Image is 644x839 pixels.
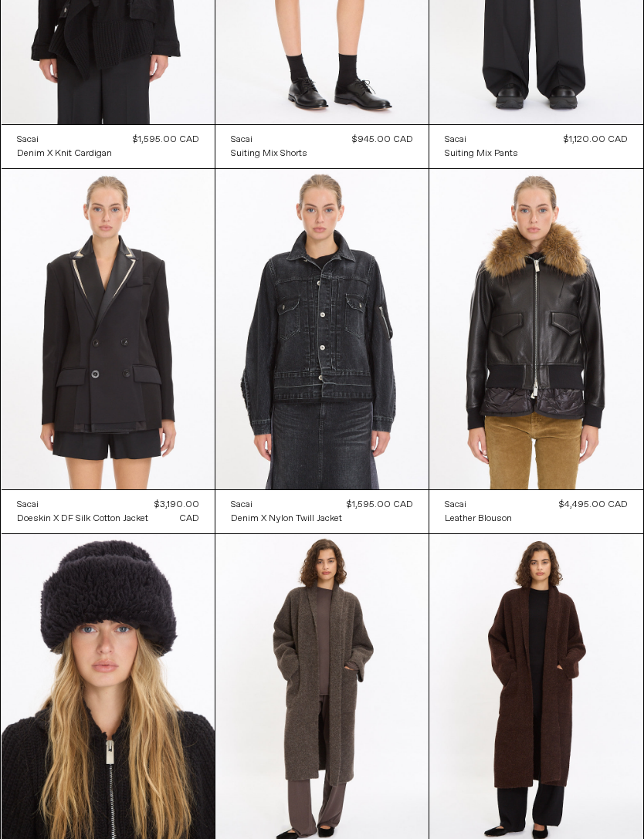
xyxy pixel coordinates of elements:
[231,147,307,161] div: Suiting Mix Shorts
[445,147,518,161] div: Suiting Mix Pants
[445,147,518,161] a: Suiting Mix Pants
[445,134,466,147] div: Sacai
[445,513,512,526] div: Leather Blouson
[559,498,628,512] div: $4,495.00 CAD
[445,499,466,512] div: Sacai
[17,498,148,512] a: Sacai
[17,134,39,147] div: Sacai
[429,169,642,489] img: Sacai Leather Blousen
[148,498,199,526] div: $3,190.00 CAD
[17,147,112,161] a: Denim x Knit Cardigan
[215,169,429,489] img: Sacai Nylon Twill Blouson
[564,133,628,147] div: $1,120.00 CAD
[445,133,518,147] a: Sacai
[231,133,307,147] a: Sacai
[231,512,342,526] a: Denim x Nylon Twill Jacket
[17,499,39,512] div: Sacai
[17,512,148,526] a: Doeskin x DF Silk Cotton Jacket
[347,498,413,512] div: $1,595.00 CAD
[231,513,342,526] div: Denim x Nylon Twill Jacket
[352,133,413,147] div: $945.00 CAD
[17,147,112,161] div: Denim x Knit Cardigan
[231,134,253,147] div: Sacai
[445,512,512,526] a: Leather Blouson
[17,133,112,147] a: Sacai
[231,498,342,512] a: Sacai
[231,499,253,512] div: Sacai
[231,147,307,161] a: Suiting Mix Shorts
[445,498,512,512] a: Sacai
[2,169,215,489] img: Sacai Doeskin x DF Silk Cotton Jacket
[133,133,199,147] div: $1,595.00 CAD
[17,513,148,526] div: Doeskin x DF Silk Cotton Jacket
